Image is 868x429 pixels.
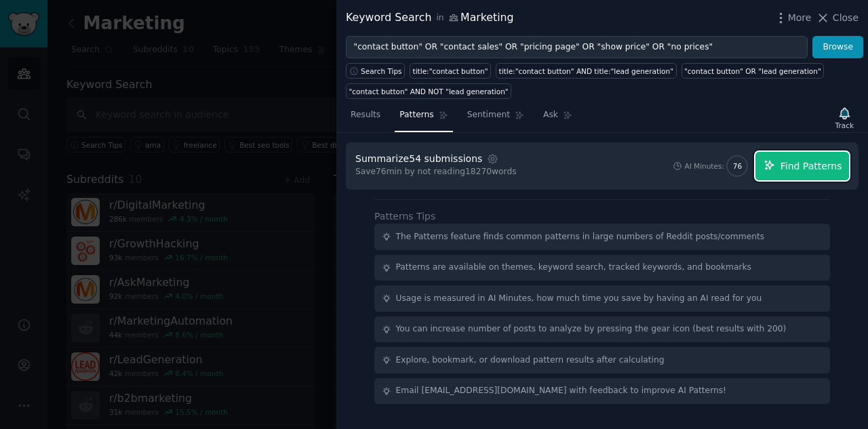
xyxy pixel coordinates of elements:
[396,354,665,367] div: Explore, bookmark, or download pattern results after calculating
[355,152,482,166] div: Summarize 54 submissions
[538,104,577,132] a: Ask
[496,63,676,79] a: title:"contact button" AND title:"lead generation"
[346,83,511,99] a: "contact button" AND NOT "lead generation"
[462,104,529,132] a: Sentiment
[499,66,673,76] div: title:"contact button" AND title:"lead generation"
[346,9,514,26] div: Keyword Search Marketing
[684,161,724,171] div: AI Minutes:
[413,66,488,76] div: title:"contact button"
[351,109,380,121] span: Results
[396,323,787,335] div: You can increase number of posts to analyze by pressing the gear icon (best results with 200)
[543,109,558,121] span: Ask
[436,12,443,24] span: in
[835,121,854,130] div: Track
[399,109,433,121] span: Patterns
[816,11,859,25] button: Close
[346,36,808,59] input: Try a keyword related to your business
[346,63,405,79] button: Search Tips
[410,63,491,79] a: title:"contact button"
[774,11,812,25] button: More
[467,109,510,121] span: Sentiment
[682,63,825,79] a: "contact button" OR "lead generation"
[755,152,849,180] button: Find Patterns
[684,66,821,76] div: "contact button" OR "lead generation"
[396,293,762,305] div: Usage is measured in AI Minutes, how much time you save by having an AI read for you
[833,11,859,25] span: Close
[361,66,402,76] span: Search Tips
[346,104,385,132] a: Results
[781,159,842,173] span: Find Patterns
[395,104,452,132] a: Patterns
[831,104,859,132] button: Track
[374,211,435,222] label: Patterns Tips
[396,262,751,274] div: Patterns are available on themes, keyword search, tracked keywords, and bookmarks
[733,161,742,171] span: 76
[812,36,863,59] button: Browse
[355,166,517,178] div: Save 76 min by not reading 18270 words
[349,87,509,96] div: "contact button" AND NOT "lead generation"
[788,11,812,25] span: More
[396,385,727,397] div: Email [EMAIL_ADDRESS][DOMAIN_NAME] with feedback to improve AI Patterns!
[396,231,765,243] div: The Patterns feature finds common patterns in large numbers of Reddit posts/comments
